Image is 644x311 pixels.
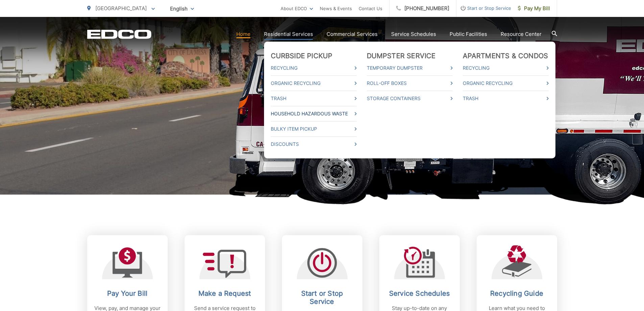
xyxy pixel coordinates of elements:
span: Pay My Bill [518,4,550,13]
a: Dumpster Service [367,52,436,60]
a: Trash [463,94,549,103]
a: Apartments & Condos [463,52,548,60]
h2: Start or Stop Service [289,289,356,306]
a: Household Hazardous Waste [271,110,357,118]
a: News & Events [320,4,352,13]
a: Home [236,30,251,38]
h2: Pay Your Bill [94,289,161,297]
h2: Service Schedules [386,289,453,297]
span: [GEOGRAPHIC_DATA] [95,5,147,12]
a: Resource Center [501,30,542,38]
a: Temporary Dumpster [367,64,453,72]
a: Storage Containers [367,94,453,103]
a: Trash [271,94,357,103]
a: Organic Recycling [271,79,357,87]
a: Recycling [463,64,549,72]
a: Service Schedules [391,30,436,38]
a: Bulky Item Pickup [271,125,357,133]
a: Contact Us [359,4,382,13]
span: English [165,3,199,15]
a: About EDCO [281,4,313,13]
a: Discounts [271,140,357,148]
a: Curbside Pickup [271,52,333,60]
a: Public Facilities [450,30,487,38]
h2: Recycling Guide [483,289,550,297]
a: Residential Services [264,30,313,38]
a: EDCD logo. Return to the homepage. [87,29,151,39]
a: Commercial Services [327,30,378,38]
a: Roll-Off Boxes [367,79,453,87]
a: Organic Recycling [463,79,549,87]
h2: Make a Request [191,289,258,297]
a: Recycling [271,64,357,72]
